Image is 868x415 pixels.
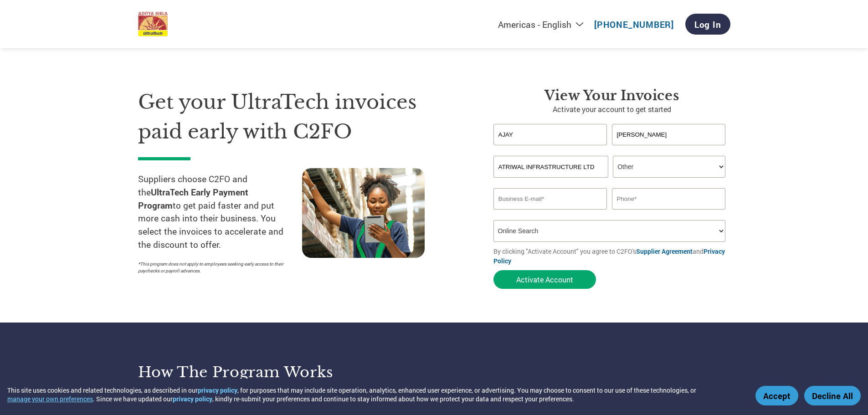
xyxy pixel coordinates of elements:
button: Decline All [804,386,861,405]
p: Activate your account to get started [493,104,730,115]
a: Log In [685,14,730,35]
button: manage your own preferences [7,395,93,403]
div: This site uses cookies and related technologies, as described in our , for purposes that may incl... [7,386,742,403]
input: First Name* [493,124,607,145]
button: Accept [755,386,798,405]
h1: Get your UltraTech invoices paid early with C2FO [138,87,466,146]
img: supply chain worker [302,168,425,258]
img: UltraTech [138,12,168,37]
div: Invalid company name or company name is too long [493,179,726,184]
a: [PHONE_NUMBER] [594,19,674,30]
input: Your company name* [493,156,608,178]
a: privacy policy [173,395,212,403]
a: Supplier Agreement [636,247,693,256]
div: Invalid first name or first name is too long [493,146,607,152]
h3: How the program works [138,363,423,381]
h3: View Your Invoices [493,87,730,104]
input: Last Name* [612,124,726,145]
div: Inavlid Email Address [493,210,607,216]
div: Invalid last name or last name is too long [612,146,726,152]
strong: UltraTech Early Payment Program [138,186,248,211]
a: privacy policy [198,386,237,395]
input: Invalid Email format [493,188,607,210]
p: By clicking "Activate Account" you agree to C2FO's and [493,246,730,266]
input: Phone* [612,188,726,210]
div: Inavlid Phone Number [612,210,726,216]
p: Suppliers choose C2FO and the to get paid faster and put more cash into their business. You selec... [138,173,302,251]
a: Privacy Policy [493,247,725,265]
select: Title/Role [613,156,725,178]
p: *This program does not apply to employees seeking early access to their paychecks or payroll adva... [138,261,293,274]
button: Activate Account [493,270,596,289]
